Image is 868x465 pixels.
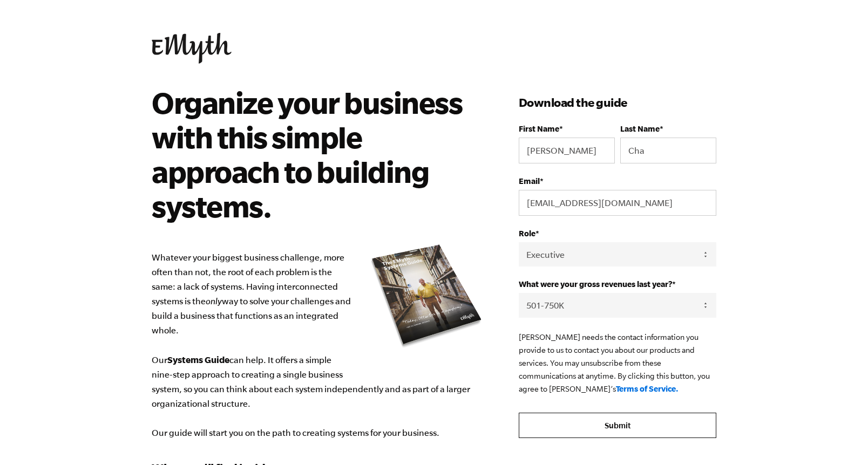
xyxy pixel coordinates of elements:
[814,413,868,465] iframe: Chat Widget
[519,94,716,111] h3: Download the guide
[152,85,471,223] h2: Organize your business with this simple approach to building systems.
[519,331,716,395] p: [PERSON_NAME] needs the contact information you provide to us to contact you about our products a...
[519,229,535,238] span: Role
[152,33,232,64] img: EMyth
[620,124,660,133] span: Last Name
[519,413,716,439] input: Submit
[206,296,222,306] i: only
[152,250,486,440] p: Whatever your biggest business challenge, more often than not, the root of each problem is the sa...
[167,354,229,365] b: Systems Guide
[616,384,679,393] a: Terms of Service.
[519,124,559,133] span: First Name
[519,176,540,186] span: Email
[368,241,486,351] img: e-myth systems guide organize your business
[519,279,672,289] span: What were your gross revenues last year?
